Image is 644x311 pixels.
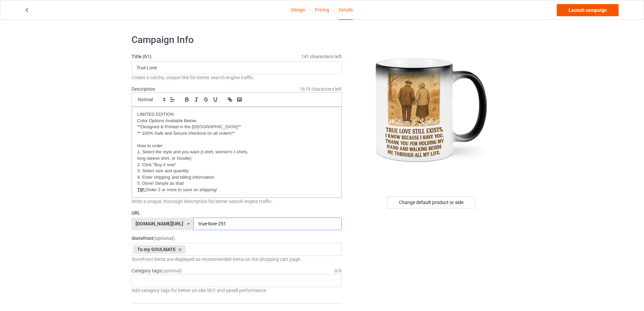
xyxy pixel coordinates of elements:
[334,267,342,274] div: 0 / 6
[137,149,336,155] p: 1. Select the style and you want (t-shirt, women's t-shirts,
[137,180,336,187] p: 5. Done! Simple as that!
[137,130,336,137] p: ** 100% Safe and Secure checkout on all orders**
[387,196,475,208] div: Change default product or side
[137,174,336,181] p: 4. Enter shipping and billing information
[137,118,336,124] p: Color Options Available Below.
[132,53,342,60] label: Title (h1)
[300,86,342,92] span: 1618 characters left
[137,155,336,162] p: long-sleeve shirt, or hoodie)
[301,53,342,60] span: 141 characters left
[137,143,336,149] p: How to order:
[339,0,353,20] div: Details
[153,236,175,241] span: (optional)
[137,187,146,192] u: TIP:
[137,162,336,168] p: 2. Click "Buy it now"
[557,4,619,16] a: Launch campaign
[132,86,155,92] label: Description
[134,245,185,253] div: To my SOULMATE
[132,267,182,274] label: Category tags
[132,209,342,216] label: URL
[291,0,305,19] a: Design
[132,287,342,294] div: Add category tags for better on-site SEO and upsell performance.
[315,0,329,19] a: Pricing
[137,168,336,174] p: 3. Select size and quantity
[137,187,336,193] p: Order 2 or more to save on shipping!
[137,124,336,130] p: **Designed & Printed in the [GEOGRAPHIC_DATA]**
[136,221,183,226] div: [DOMAIN_NAME][URL]
[132,34,342,46] h1: Campaign Info
[132,74,342,81] div: Create a catchy, unique title for better search engine traffic.
[137,111,336,118] p: LIMITED EDITION
[132,256,342,263] div: Storefront items are displayed as recommended items on the shopping cart page.
[132,198,342,205] div: Write a unique, thorough description for better search engine traffic.
[132,235,342,242] label: Storefront
[161,268,182,273] span: (optional)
